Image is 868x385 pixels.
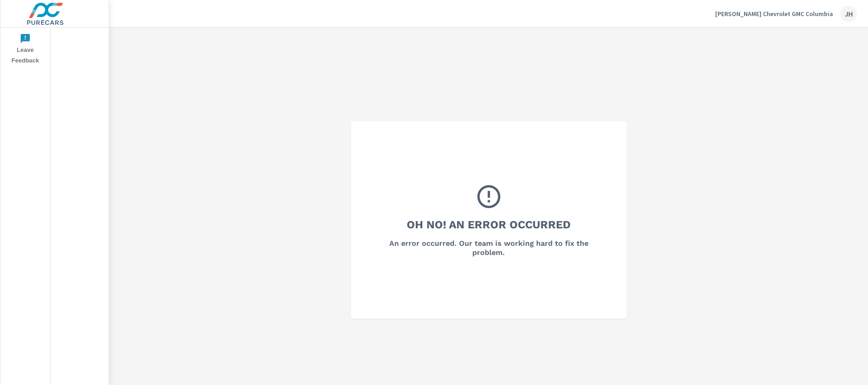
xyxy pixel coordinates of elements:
h3: Oh No! An Error Occurred [407,217,571,232]
div: JH [840,6,857,22]
p: [PERSON_NAME] Chevrolet GMC Columbia [715,10,833,18]
span: Leave Feedback [3,33,47,66]
h6: An error occurred. Our team is working hard to fix the problem. [376,239,602,257]
div: nav menu [0,28,50,70]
